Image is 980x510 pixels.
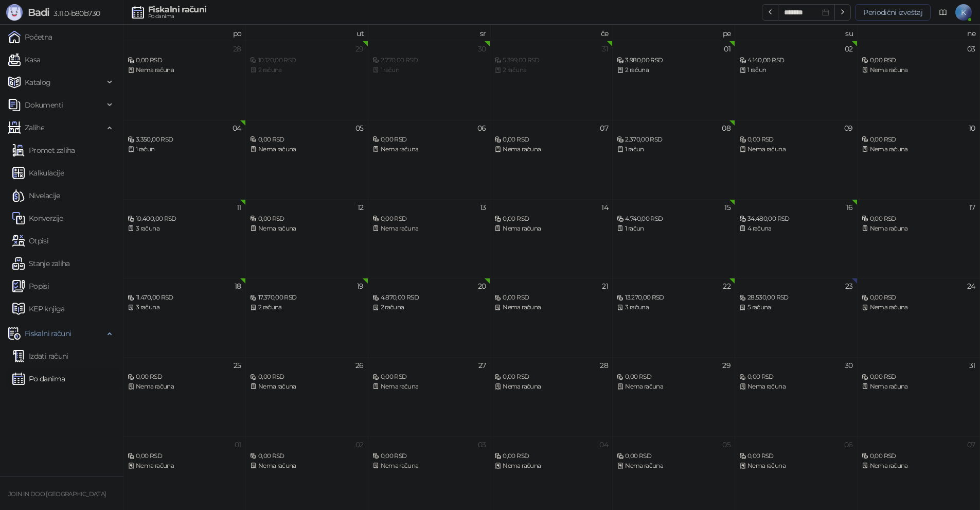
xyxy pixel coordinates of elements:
[478,362,486,369] div: 27
[246,199,368,278] td: 2025-08-12
[250,372,364,382] div: 0,00 RSD
[490,41,613,120] td: 2025-07-31
[250,303,364,312] div: 2 računa
[246,25,368,41] th: ut
[722,362,730,369] div: 29
[858,199,980,278] td: 2025-08-17
[613,25,735,41] th: pe
[128,461,241,471] div: Nema računa
[12,298,65,319] a: KEP knjiga
[8,49,40,70] a: Kasa
[246,41,368,120] td: 2025-07-29
[862,382,975,392] div: Nema računa
[25,117,44,138] span: Zalihe
[250,56,364,65] div: 10.120,00 RSD
[858,357,980,436] td: 2025-08-31
[739,303,853,312] div: 5 računa
[233,45,241,52] div: 28
[494,65,608,75] div: 2 računa
[25,323,71,344] span: Fiskalni računi
[250,382,364,392] div: Nema računa
[123,41,246,120] td: 2025-07-28
[739,135,853,145] div: 0,00 RSD
[128,56,241,65] div: 0,00 RSD
[862,303,975,312] div: Nema računa
[372,461,486,471] div: Nema računa
[490,120,613,199] td: 2025-08-07
[128,214,241,224] div: 10.400,00 RSD
[355,45,364,52] div: 29
[128,293,241,303] div: 11.470,00 RSD
[735,25,858,41] th: su
[12,140,75,161] a: Promet zaliha
[617,135,730,145] div: 2.370,00 RSD
[846,204,853,211] div: 16
[862,451,975,461] div: 0,00 RSD
[739,451,853,461] div: 0,00 RSD
[12,368,65,389] a: Po danima
[372,56,486,65] div: 2.770,00 RSD
[862,293,975,303] div: 0,00 RSD
[123,357,246,436] td: 2025-08-25
[128,303,241,312] div: 3 računa
[723,283,730,290] div: 22
[613,41,735,120] td: 2025-08-01
[235,441,241,448] div: 01
[25,95,63,115] span: Dokumenti
[862,214,975,224] div: 0,00 RSD
[967,283,975,290] div: 24
[490,199,613,278] td: 2025-08-14
[722,125,730,132] div: 08
[490,278,613,357] td: 2025-08-21
[724,204,730,211] div: 15
[735,278,858,357] td: 2025-08-23
[617,372,730,382] div: 0,00 RSD
[601,204,608,211] div: 14
[494,135,608,145] div: 0,00 RSD
[148,6,206,14] div: Fiskalni računi
[128,65,241,75] div: Nema računa
[368,41,491,120] td: 2025-07-30
[128,145,241,154] div: 1 račun
[613,357,735,436] td: 2025-08-29
[123,25,246,41] th: po
[735,357,858,436] td: 2025-08-30
[845,362,853,369] div: 30
[250,145,364,154] div: Nema računa
[355,125,364,132] div: 05
[600,362,608,369] div: 28
[855,4,931,21] button: Periodični izveštaj
[368,357,491,436] td: 2025-08-27
[128,451,241,461] div: 0,00 RSD
[617,56,730,65] div: 3.980,00 RSD
[246,278,368,357] td: 2025-08-19
[935,4,951,21] a: Dokumentacija
[372,224,486,234] div: Nema računa
[602,45,608,52] div: 31
[613,199,735,278] td: 2025-08-15
[123,199,246,278] td: 2025-08-11
[739,65,853,75] div: 1 račun
[858,41,980,120] td: 2025-08-03
[617,224,730,234] div: 1 račun
[28,6,49,19] span: Badi
[494,382,608,392] div: Nema računa
[250,293,364,303] div: 17.370,00 RSD
[372,135,486,145] div: 0,00 RSD
[25,72,51,93] span: Katalog
[358,204,364,211] div: 12
[490,25,613,41] th: če
[234,362,241,369] div: 25
[969,362,975,369] div: 31
[357,283,364,290] div: 19
[246,357,368,436] td: 2025-08-26
[477,125,486,132] div: 06
[372,145,486,154] div: Nema računa
[12,208,63,228] a: Konverzije
[49,9,100,18] span: 3.11.0-b80b730
[478,45,486,52] div: 30
[355,362,364,369] div: 26
[862,145,975,154] div: Nema računa
[250,224,364,234] div: Nema računa
[739,372,853,382] div: 0,00 RSD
